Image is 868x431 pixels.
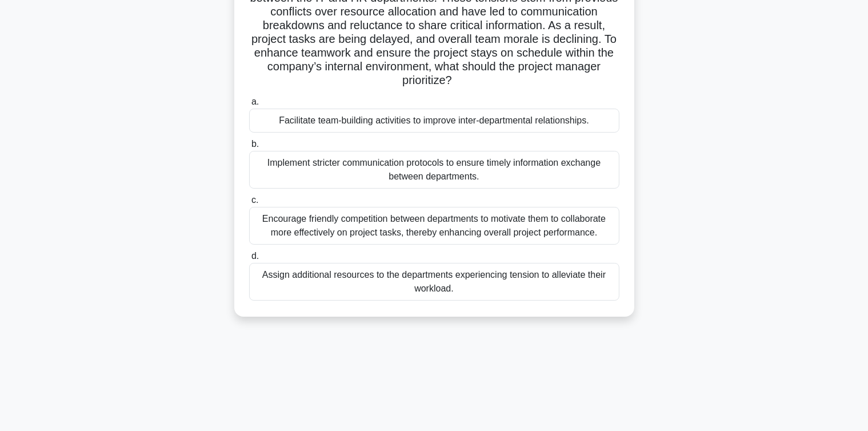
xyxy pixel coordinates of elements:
span: c. [251,195,258,205]
span: a. [251,97,259,106]
span: d. [251,251,259,261]
div: Assign additional resources to the departments experiencing tension to alleviate their workload. [249,263,619,301]
div: Facilitate team-building activities to improve inter-departmental relationships. [249,109,619,133]
span: b. [251,139,259,149]
div: Encourage friendly competition between departments to motivate them to collaborate more effective... [249,207,619,245]
div: Implement stricter communication protocols to ensure timely information exchange between departme... [249,151,619,189]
